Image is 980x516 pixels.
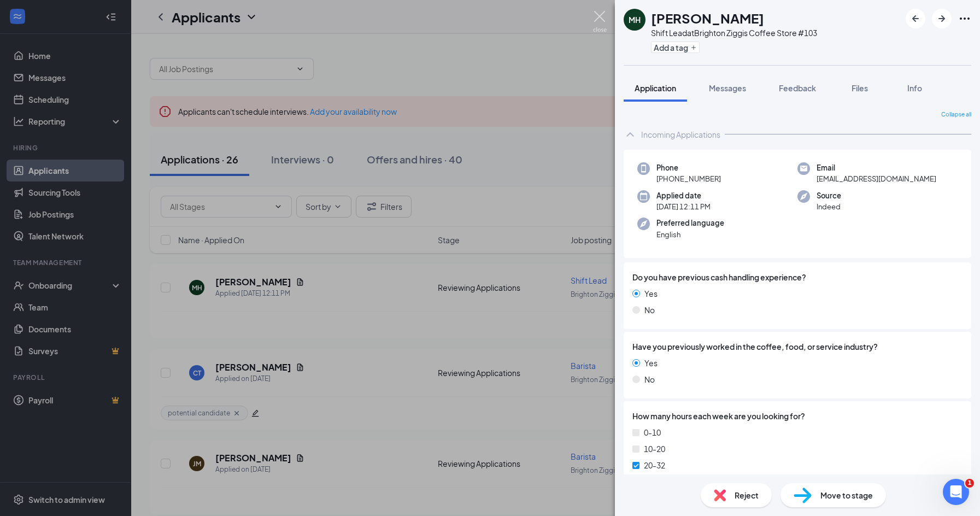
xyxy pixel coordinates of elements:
span: 0-10 [644,426,661,438]
svg: ArrowRight [935,12,948,25]
h1: [PERSON_NAME] [651,9,764,27]
button: ArrowLeftNew [906,9,925,28]
span: Yes [644,357,658,369]
span: Move to stage [820,489,873,501]
span: Reject [735,489,759,501]
iframe: Intercom live chat [943,479,969,505]
span: Source [817,190,841,201]
span: Messages [709,83,746,93]
span: Application [635,83,676,93]
span: Do you have previous cash handling experience? [632,271,806,283]
span: Indeed [817,201,841,212]
span: No [644,304,655,316]
span: Have you previously worked in the coffee, food, or service industry? [632,341,878,353]
span: Phone [656,162,721,173]
span: 1 [965,479,974,488]
span: Files [852,83,868,93]
button: ArrowRight [932,9,952,28]
svg: ChevronUp [624,128,637,141]
span: 10-20 [644,443,665,455]
span: Yes [644,288,658,300]
span: Collapse all [941,110,971,119]
span: Preferred language [656,218,724,228]
span: [DATE] 12:11 PM [656,201,711,212]
span: [EMAIL_ADDRESS][DOMAIN_NAME] [817,173,936,184]
svg: Plus [690,44,697,51]
div: Incoming Applications [641,129,720,140]
button: PlusAdd a tag [651,42,700,53]
div: Shift Lead at Brighton Ziggis Coffee Store #103 [651,27,817,38]
span: No [644,373,655,385]
span: [PHONE_NUMBER] [656,173,721,184]
span: Feedback [779,83,816,93]
svg: Ellipses [958,12,971,25]
span: English [656,229,724,240]
span: Applied date [656,190,711,201]
div: MH [629,14,641,25]
span: Email [817,162,936,173]
svg: ArrowLeftNew [909,12,922,25]
span: 20-32 [644,459,665,471]
span: How many hours each week are you looking for? [632,410,805,422]
span: Info [907,83,922,93]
